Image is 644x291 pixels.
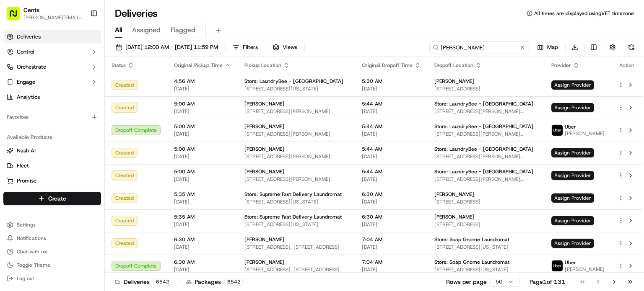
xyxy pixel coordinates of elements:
span: [STREET_ADDRESS][PERSON_NAME][US_STATE] [434,176,538,183]
button: Orchestrate [3,60,101,74]
a: Promise [7,177,98,185]
a: Analytics [3,90,101,104]
span: [PERSON_NAME] [244,168,284,175]
img: uber-new-logo.jpeg [552,260,563,271]
span: [PERSON_NAME] [244,259,284,265]
button: Filters [229,41,262,53]
span: [STREET_ADDRESS][US_STATE] [244,221,348,228]
span: 5:00 AM [174,168,231,175]
span: [DATE] [362,108,421,115]
button: Chat with us! [3,246,101,258]
span: [PERSON_NAME] [244,236,284,243]
span: [STREET_ADDRESS][PERSON_NAME] [244,153,348,160]
p: Welcome 👋 [8,33,153,47]
button: Cents [23,6,39,14]
img: Nash [8,8,25,25]
span: Views [283,44,297,51]
input: Type to search [429,41,530,53]
span: [STREET_ADDRESS][US_STATE] [244,85,348,92]
span: [PERSON_NAME] [244,100,284,107]
span: Engage [17,78,35,86]
span: [STREET_ADDRESS] [434,85,538,92]
span: 5:44 AM [362,168,421,175]
span: Store: Soap Gnome Laundromat [434,259,509,265]
span: [STREET_ADDRESS][US_STATE] [434,244,538,250]
button: Log out [3,273,101,284]
span: Filters [243,44,258,51]
span: Store: LaundryBee - [GEOGRAPHIC_DATA] [434,123,533,130]
button: Settings [3,219,101,231]
div: 📗 [8,122,15,129]
span: 5:35 AM [174,191,231,198]
span: [STREET_ADDRESS][PERSON_NAME] [244,108,348,115]
span: [DATE] [174,176,231,183]
span: Create [48,194,66,203]
span: 6:30 AM [174,236,231,243]
button: Start new chat [143,82,153,93]
span: Promise [17,177,36,185]
span: [DATE] [174,244,231,250]
span: [STREET_ADDRESS][US_STATE] [434,266,538,273]
span: [PERSON_NAME] [244,146,284,152]
button: Control [3,45,101,59]
img: 1736555255976-a54dd68f-1ca7-489b-9aae-adbdc363a1c4 [8,80,23,95]
span: Assign Provider [551,171,594,180]
button: Map [533,41,562,53]
span: 5:00 AM [174,123,231,130]
span: 5:44 AM [362,123,421,130]
span: 6:30 AM [362,191,421,198]
span: All [115,25,122,35]
span: 4:56 AM [174,78,231,85]
span: [DATE] [362,153,421,160]
span: Assign Provider [551,80,594,90]
span: Flagged [171,25,195,35]
span: 5:00 AM [174,100,231,107]
h1: Deliveries [115,7,158,20]
a: Nash AI [7,147,98,155]
span: Assign Provider [551,216,594,225]
span: Store: Supreme Fast Delivery Laundromat [244,214,342,220]
span: Store: LaundryBee - [GEOGRAPHIC_DATA] [434,100,533,107]
span: [DATE] [174,221,231,228]
span: Pylon [83,142,101,148]
span: 5:35 AM [174,214,231,220]
span: Notifications [17,235,46,242]
span: [PERSON_NAME] [434,191,474,198]
button: Refresh [626,41,637,53]
span: [PERSON_NAME][EMAIL_ADDRESS][PERSON_NAME][DOMAIN_NAME] [23,14,83,21]
span: Store: LaundryBee - [GEOGRAPHIC_DATA] [244,78,343,85]
div: 6542 [153,278,172,286]
span: [DATE] [174,198,231,205]
span: Assign Provider [551,193,594,203]
span: [DATE] [362,221,421,228]
div: 6542 [224,278,244,286]
span: Assign Provider [551,148,594,157]
span: Original Dropoff Time [362,62,413,69]
span: Fleet [17,162,29,170]
span: [PERSON_NAME] [565,130,605,137]
span: [PERSON_NAME] [244,123,284,130]
span: [DATE] [362,176,421,183]
div: Deliveries [115,278,172,286]
span: [DATE] [174,266,231,273]
span: Uber [565,259,576,266]
span: [DATE] [362,198,421,205]
span: [DATE] [174,108,231,115]
span: Store: LaundryBee - [GEOGRAPHIC_DATA] [434,168,533,175]
p: Rows per page [446,278,487,286]
a: Fleet [7,162,98,170]
span: [DATE] [174,153,231,160]
div: Packages [186,278,244,286]
span: Deliveries [17,33,41,41]
span: API Documentation [79,121,135,130]
span: 5:30 AM [362,78,421,85]
span: Provider [551,62,571,69]
span: [STREET_ADDRESS][PERSON_NAME][US_STATE] [434,108,538,115]
span: Assign Provider [551,103,594,112]
div: Start new chat [29,80,138,88]
span: Chat with us! [17,248,47,255]
span: Original Pickup Time [174,62,223,69]
span: Orchestrate [17,63,46,71]
span: Uber [565,124,576,130]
